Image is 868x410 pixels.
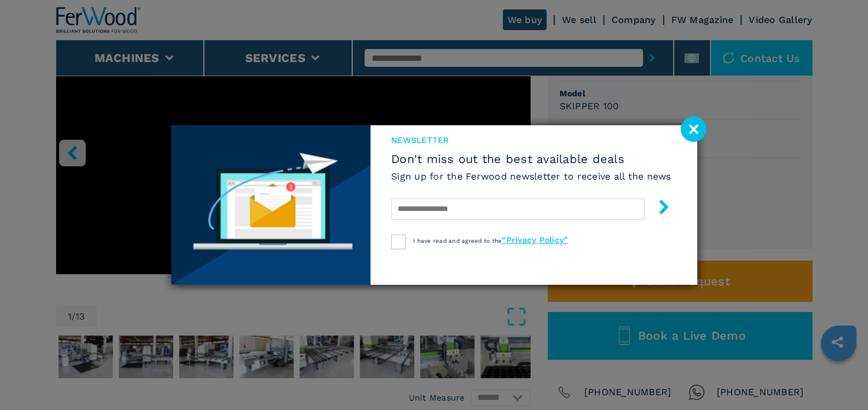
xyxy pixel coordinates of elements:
button: submit-button [645,195,671,223]
span: newsletter [391,134,671,146]
a: “Privacy Policy” [502,235,568,245]
span: Don't miss out the best available deals [391,152,671,166]
span: I have read and agreed to the [413,237,568,244]
img: Newsletter image [171,125,371,285]
h6: Sign up for the Ferwood newsletter to receive all the news [391,170,671,183]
